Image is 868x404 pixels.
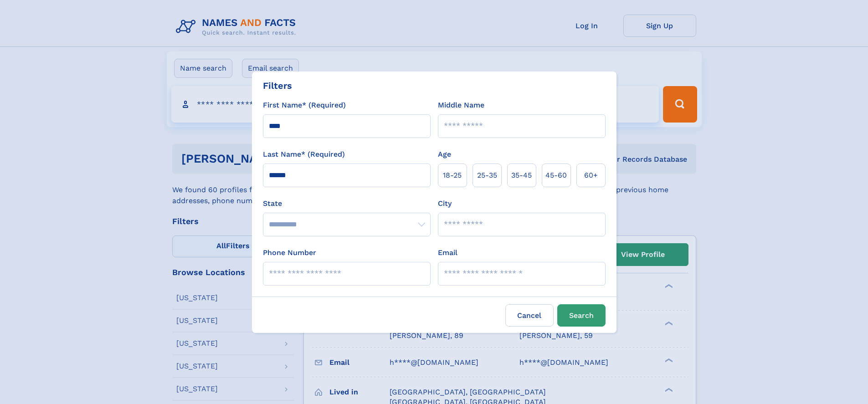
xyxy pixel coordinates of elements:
[443,170,462,181] span: 18‑25
[438,149,451,160] label: Age
[557,304,606,327] button: Search
[545,170,567,181] span: 45‑60
[263,79,292,92] div: Filters
[263,198,431,209] label: State
[438,100,484,111] label: Middle Name
[263,149,345,160] label: Last Name* (Required)
[584,170,598,181] span: 60+
[263,100,346,111] label: First Name* (Required)
[438,247,457,258] label: Email
[263,247,316,258] label: Phone Number
[505,304,554,327] label: Cancel
[438,198,452,209] label: City
[477,170,497,181] span: 25‑35
[511,170,532,181] span: 35‑45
